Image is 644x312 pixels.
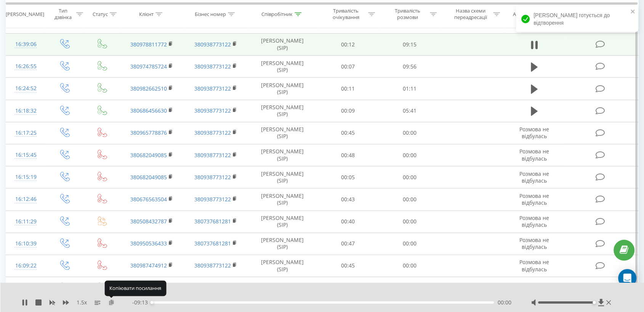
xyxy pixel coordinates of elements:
td: [PERSON_NAME] (SIP) [248,210,317,232]
td: 00:45 [317,255,379,277]
a: 380938773122 [194,85,231,92]
a: 380737681281 [194,240,231,247]
td: 00:11 [317,78,379,100]
td: [PERSON_NAME] (SIP) [248,100,317,122]
a: 380938773122 [194,129,231,136]
td: [PERSON_NAME] (SIP) [248,255,317,277]
td: 00:07 [317,277,379,299]
span: Розмова не відбулась [519,126,549,140]
span: 1.5 x [77,299,87,306]
td: 00:00 [379,122,441,144]
span: 00:00 [498,299,511,306]
div: Копіювати посилання [104,280,166,296]
a: 380974785724 [130,63,167,70]
div: Клієнт [139,11,154,18]
td: 09:15 [379,33,441,56]
td: [PERSON_NAME] (SIP) [248,277,317,299]
a: 380938773122 [194,151,231,159]
td: 00:00 [379,166,441,188]
div: Open Intercom Messenger [618,269,636,287]
td: 00:40 [317,210,379,232]
td: 00:48 [317,144,379,166]
div: 16:26:55 [14,59,38,74]
div: Accessibility label [593,301,596,304]
div: Accessibility label [151,301,154,304]
td: 00:12 [317,33,379,56]
td: 00:47 [317,232,379,255]
a: 380737681281 [194,218,231,225]
div: 16:17:25 [14,126,38,140]
td: [PERSON_NAME] (SIP) [248,56,317,78]
td: [PERSON_NAME] (SIP) [248,78,317,100]
div: 16:08:40 [14,280,38,295]
a: 380676563504 [130,196,167,203]
div: 16:24:52 [14,81,38,96]
div: Статус [93,11,108,18]
div: [PERSON_NAME] готується до відтворення [516,6,638,32]
a: 380686456630 [130,107,167,114]
span: Розмова не відбулась [519,236,549,250]
td: 01:11 [379,78,441,100]
td: 00:00 [379,144,441,166]
a: 380508432787 [130,218,167,225]
td: [PERSON_NAME] (SIP) [248,122,317,144]
td: [PERSON_NAME] (SIP) [248,144,317,166]
div: Тип дзвінка [52,8,74,21]
a: 380938773122 [194,196,231,203]
a: 380938773122 [194,63,231,70]
span: Розмова не відбулась [519,170,549,184]
a: 380938773122 [194,262,231,269]
td: 05:41 [379,100,441,122]
div: Назва схеми переадресації [450,8,491,21]
a: 380938773122 [194,41,231,48]
div: [PERSON_NAME] [6,11,44,18]
td: [PERSON_NAME] (SIP) [248,232,317,255]
div: 16:39:06 [14,37,38,52]
td: [PERSON_NAME] (SIP) [248,33,317,56]
div: 16:15:45 [14,148,38,162]
td: 00:00 [379,255,441,277]
a: 380965778876 [130,129,167,136]
a: 380682049085 [130,174,167,181]
td: 00:05 [317,166,379,188]
div: 16:12:46 [14,192,38,207]
a: 380982662510 [130,85,167,92]
div: 16:09:22 [14,258,38,273]
td: 00:00 [379,277,441,299]
td: 00:00 [379,188,441,210]
span: - 09:13 [132,299,152,306]
div: Тривалість очікування [325,8,366,21]
a: 380682049085 [130,151,167,159]
div: Тривалість розмови [387,8,428,21]
div: Аудіозапис розмови [513,11,561,18]
button: close [630,8,636,16]
div: 16:11:29 [14,214,38,229]
div: Співробітник [261,11,293,18]
a: 380938773122 [194,174,231,181]
span: Розмова не відбулась [519,281,549,295]
div: 16:18:32 [14,103,38,118]
td: 09:56 [379,56,441,78]
span: Розмова не відбулась [519,192,549,206]
span: Розмова не відбулась [519,258,549,272]
span: Розмова не відбулась [519,148,549,162]
a: 380938773122 [194,107,231,114]
td: 00:09 [317,100,379,122]
td: 00:45 [317,122,379,144]
div: 16:10:39 [14,236,38,251]
td: 00:00 [379,210,441,232]
td: 00:07 [317,56,379,78]
a: 380987474912 [130,262,167,269]
span: Розмова не відбулась [519,214,549,228]
td: 00:43 [317,188,379,210]
a: 380978811772 [130,41,167,48]
div: Бізнес номер [195,11,226,18]
td: 00:00 [379,232,441,255]
td: [PERSON_NAME] (SIP) [248,166,317,188]
td: [PERSON_NAME] (SIP) [248,188,317,210]
div: 16:15:19 [14,170,38,185]
a: 380950536433 [130,240,167,247]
